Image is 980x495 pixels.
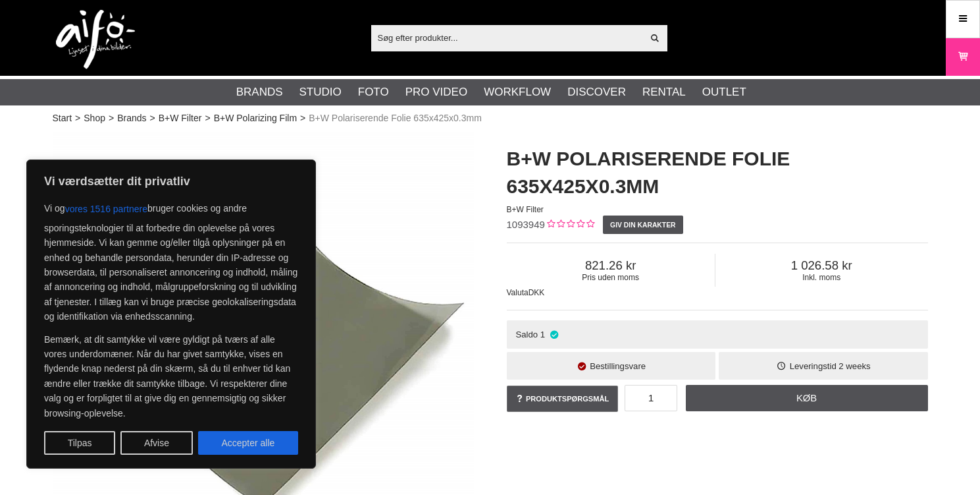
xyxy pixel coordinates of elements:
[44,197,298,324] p: Vi og bruger cookies og andre sporingsteknologier til at forbedre din oplevelse på vores hjemmesi...
[84,111,105,125] a: Shop
[507,288,529,297] span: Valuta
[548,330,559,339] i: På lager
[507,258,715,273] span: 821.26
[567,84,626,101] a: Discover
[309,111,482,125] span: B+W Polariserende Folie 635x425x0.3mm
[507,386,619,412] a: Produktspørgsmål
[642,84,686,101] a: Rental
[790,361,837,371] span: Leveringstid
[53,111,72,125] a: Start
[603,216,683,234] a: Giv din karakter
[44,431,115,455] button: Tilpas
[545,218,594,232] div: Kundebed&#248;mmelse: 0
[150,111,155,125] span: >
[515,330,538,339] span: Saldo
[507,219,545,230] span: 1093949
[405,84,467,101] a: Pro Video
[198,431,298,455] button: Accepter alle
[205,111,210,125] span: >
[117,111,146,125] a: Brands
[507,145,928,200] h1: B+W Polariserende Folie 635x425x0.3mm
[371,28,643,47] input: Søg efter produkter...
[44,332,298,421] p: Bemærk, at dit samtykke vil være gyldigt på tværs af alle vores underdomæner. Når du har givet sa...
[484,84,551,101] a: Workflow
[26,160,316,469] div: Vi værdsætter dit privatliv
[109,111,114,125] span: >
[236,84,283,101] a: Brands
[686,385,928,411] a: Køb
[715,258,928,273] span: 1 026.58
[715,273,928,282] span: Inkl. moms
[590,361,646,371] span: Bestillingsvare
[44,173,298,189] p: Vi værdsætter dit privatliv
[120,431,193,455] button: Afvise
[299,84,342,101] a: Studio
[300,111,305,125] span: >
[56,10,135,69] img: logo.png
[65,197,147,221] button: vores 1516 partnere
[358,84,389,101] a: Foto
[529,288,545,297] span: DKK
[838,361,870,371] span: 2 weeks
[159,111,202,125] a: B+W Filter
[507,205,544,214] span: B+W Filter
[507,273,715,282] span: Pris uden moms
[540,330,545,339] span: 1
[214,111,297,125] a: B+W Polarizing Film
[702,84,746,101] a: Outlet
[75,111,80,125] span: >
